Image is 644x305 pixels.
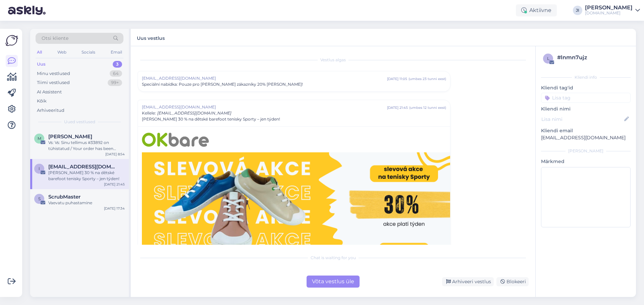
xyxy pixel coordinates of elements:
[142,104,387,110] span: [EMAIL_ADDRESS][DOMAIN_NAME]
[48,200,125,206] div: Vaevatu puhastamine
[48,164,118,170] span: info@okbare.cz
[541,134,631,141] p: [EMAIL_ADDRESS][DOMAIN_NAME]
[409,105,446,110] div: ( umbes 12 tunni eest )
[541,116,623,123] input: Lisa nimi
[585,10,633,16] div: [DOMAIN_NAME]
[541,74,631,80] div: Kliendi info
[48,194,80,200] span: ScrubMaster
[387,105,408,110] div: [DATE] 21:45
[442,277,494,286] div: Arhiveeri vestlus
[307,276,360,288] div: Võta vestlus üle
[104,182,125,187] div: [DATE] 21:45
[38,196,41,201] span: S
[387,76,407,81] div: [DATE] 11:05
[138,57,529,63] div: Vestlus algas
[585,5,633,10] div: [PERSON_NAME]
[37,79,70,86] div: Tiimi vestlused
[108,79,122,86] div: 99+
[80,48,97,57] div: Socials
[36,48,43,57] div: All
[541,148,631,154] div: [PERSON_NAME]
[5,34,18,47] img: Askly Logo
[110,70,122,77] div: 64
[37,98,47,104] div: Kõik
[39,166,40,171] span: i
[105,152,125,157] div: [DATE] 8:54
[585,5,640,16] a: [PERSON_NAME][DOMAIN_NAME]
[64,119,95,125] span: Uued vestlused
[37,70,70,77] div: Minu vestlused
[142,81,303,87] span: Speciální nabídka: Pouze pro [PERSON_NAME] zákazníky 20% [PERSON_NAME]!
[541,158,631,165] p: Märkmed
[157,110,231,116] span: [EMAIL_ADDRESS][DOMAIN_NAME]
[573,6,582,15] div: JI
[541,84,631,91] p: Kliendi tag'id
[42,35,68,42] span: Otsi kliente
[37,107,64,114] div: Arhiveeritud
[48,134,92,140] span: Marju P.
[37,89,62,95] div: AI Assistent
[137,33,165,42] label: Uus vestlus
[557,54,629,62] div: # lnmn7ujz
[37,61,46,68] div: Uus
[113,61,122,68] div: 3
[142,75,387,81] span: [EMAIL_ADDRESS][DOMAIN_NAME]
[48,170,125,182] div: [PERSON_NAME] 30 % na dětské barefoot tenisky Sporty – jen týden!
[142,110,156,116] span: Kellele :
[409,76,446,81] div: ( umbes 23 tunni eest )
[516,4,557,16] div: Aktiivne
[109,48,123,57] div: Email
[541,93,631,103] input: Lisa tag
[142,116,280,122] span: [PERSON_NAME] 30 % na dětské barefoot tenisky Sporty – jen týden!
[541,105,631,112] p: Kliendi nimi
[138,255,529,261] div: Chat is waiting for you
[541,127,631,134] p: Kliendi email
[496,277,529,286] div: Blokeeri
[38,136,41,141] span: M
[48,140,125,152] div: Vs: Vs: Sinu tellimus #33892 on tühistatud / Your order has been cancelled
[104,206,125,211] div: [DATE] 17:34
[56,48,68,57] div: Web
[547,56,549,61] span: l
